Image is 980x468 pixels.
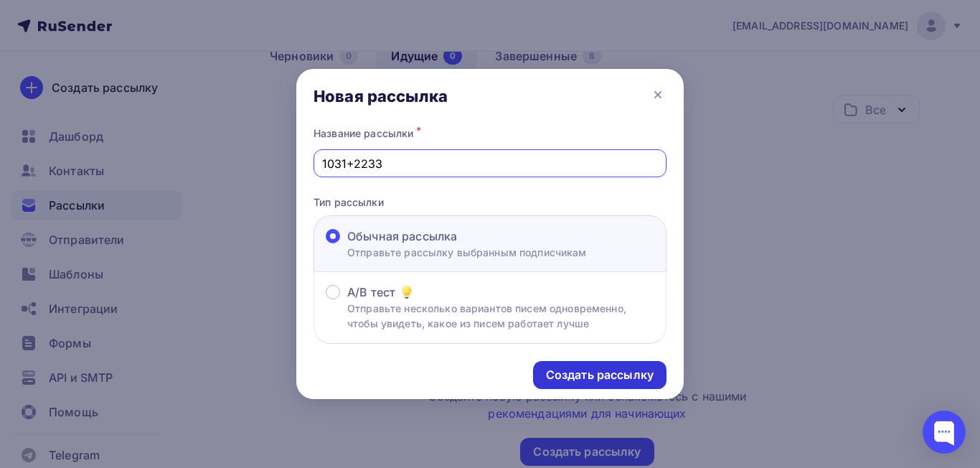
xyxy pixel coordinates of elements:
span: A/B тест [347,284,395,301]
span: Обычная рассылка [347,228,457,245]
input: Придумайте название рассылки [322,155,659,172]
p: Отправьте несколько вариантов писем одновременно, чтобы увидеть, какое из писем работает лучше [347,301,654,331]
p: Отправьте рассылку выбранным подписчикам [347,245,587,260]
div: Название рассылки [314,123,666,144]
div: Создать рассылку [546,367,654,383]
div: Новая рассылка [314,86,448,106]
p: Тип рассылки [314,195,666,210]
